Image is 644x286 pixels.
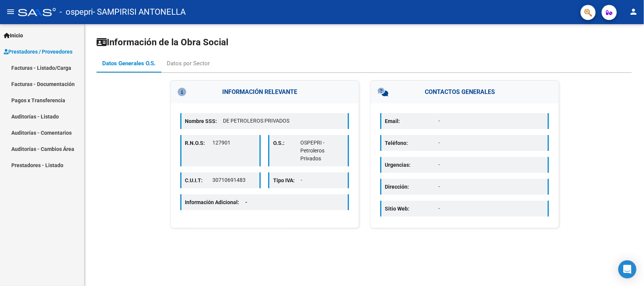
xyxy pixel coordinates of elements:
[300,139,344,163] p: OSPEPRI - Petroleros Privados
[4,31,23,40] span: Inicio
[60,4,93,20] span: - ospepri
[385,117,439,125] p: Email:
[6,7,15,16] mat-icon: menu
[385,139,439,147] p: Teléfono:
[185,117,223,125] p: Nombre SSS:
[370,81,559,103] h3: CONTACTOS GENERALES
[385,183,439,191] p: Dirección:
[212,139,256,147] p: 127901
[301,176,344,184] p: -
[102,59,155,68] div: Datos Generales O.S.
[185,139,212,147] p: R.N.O.S:
[212,176,256,184] p: 30710691483
[439,205,544,212] p: -
[439,117,544,125] p: -
[4,48,72,56] span: Prestadores / Proveedores
[273,139,300,147] p: O.S.:
[273,176,301,185] p: Tipo IVA:
[246,199,248,205] span: -
[223,117,344,125] p: DE PETROLEROS PRIVADOS
[167,59,210,68] div: Datos por Sector
[385,161,439,169] p: Urgencias:
[93,4,186,20] span: - SAMPIRISI ANTONELLA
[185,176,212,185] p: C.U.I.T:
[618,260,636,278] div: Open Intercom Messenger
[439,183,544,191] p: -
[171,81,359,103] h3: INFORMACIÓN RELEVANTE
[439,139,544,147] p: -
[439,161,544,169] p: -
[385,205,439,213] p: Sitio Web:
[97,36,632,48] h1: Información de la Obra Social
[629,7,638,16] mat-icon: person
[185,198,254,206] p: Información Adicional:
